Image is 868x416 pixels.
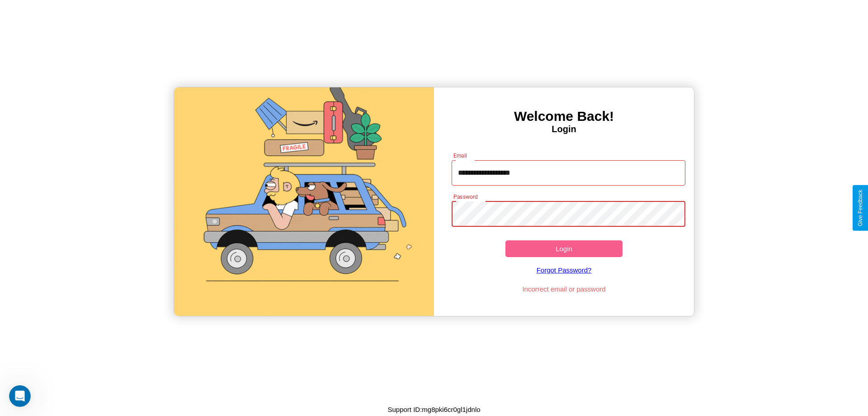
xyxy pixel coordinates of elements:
iframe: Intercom live chat [9,385,31,407]
label: Email [453,152,467,159]
p: Incorrect email or password [447,283,681,295]
h4: Login [434,124,694,134]
div: Give Feedback [857,190,863,226]
p: Support ID: mg8pki6cr0gl1jdnlo [387,403,480,416]
button: Login [505,240,623,257]
img: gif [174,87,434,316]
a: Forgot Password? [447,257,681,283]
label: Password [453,193,477,201]
h3: Welcome Back! [434,109,694,124]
